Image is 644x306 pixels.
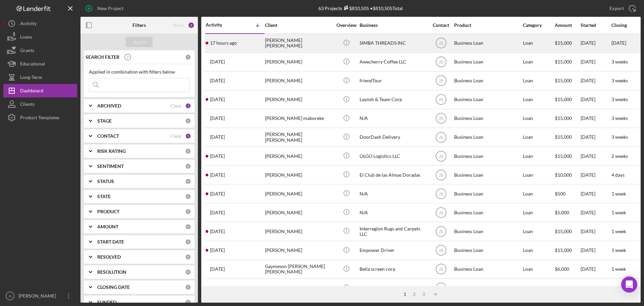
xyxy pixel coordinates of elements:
div: Loan [523,34,554,52]
div: 0 [185,148,191,154]
div: 0 [185,118,191,124]
div: Business Loan [454,72,521,90]
time: 2 weeks [611,153,628,159]
div: Activity [20,17,37,32]
div: Clear [170,133,182,139]
span: $500 [555,191,566,196]
time: 3 weeks [611,59,628,64]
div: Overview [334,23,359,28]
div: [DATE] [581,242,611,259]
div: 0 [185,163,191,169]
div: Category [523,23,554,28]
time: 2025-08-28 23:35 [210,78,225,83]
button: Educational [3,57,77,71]
div: Applied in combination with filters below [89,69,190,75]
div: Loan [523,279,554,297]
div: El Club de las Almas Doradas [360,166,427,184]
span: $15,000 [555,40,572,46]
div: [DATE] [581,72,611,90]
div: [PERSON_NAME] maboreke [265,110,332,127]
span: $15,000 [555,228,572,234]
div: Awecherry Coffee LLC [360,53,427,71]
button: Grants [3,44,77,57]
div: Business Loan [454,204,521,221]
b: AMOUNT [97,224,118,229]
div: [DATE] [581,222,611,240]
b: STAGE [97,118,112,124]
b: START DATE [97,239,124,245]
div: [DATE] [581,260,611,278]
div: Amount [555,23,580,28]
div: Export [609,2,624,15]
time: 2025-08-28 17:30 [210,97,225,102]
time: 3 weeks [611,115,628,121]
div: Dashboard [20,84,43,99]
div: [DATE] [581,166,611,184]
div: Contact [428,23,453,28]
div: Business Loan [454,34,521,52]
time: 2025-08-23 23:06 [210,154,225,159]
text: JS [438,286,443,291]
button: Long-Term [3,71,77,84]
div: Loan [523,110,554,127]
time: 2025-08-16 20:32 [210,191,225,196]
time: 1 week [611,266,626,272]
div: [DATE] [581,185,611,203]
div: Loan [523,53,554,71]
text: JS [438,248,443,253]
div: Loan [523,204,554,221]
time: 2025-08-15 21:24 [210,210,225,215]
div: Reset [173,23,184,28]
time: 2025-08-27 19:24 [210,116,225,121]
div: [PERSON_NAME] [265,185,332,203]
div: Interregion Rugs and Carpets LLC [360,222,427,240]
div: $810,505 [342,5,369,11]
div: DoorDash Delivery [360,128,427,146]
time: [DATE] [611,40,626,46]
div: Activity [206,22,235,28]
div: [PERSON_NAME] [PERSON_NAME] [265,34,332,52]
span: $15,000 [555,59,572,64]
div: [PERSON_NAME] [265,147,332,165]
div: [PERSON_NAME] [265,279,332,297]
div: Client [265,23,332,28]
b: SENTIMENT [97,164,124,169]
div: [PERSON_NAME] [265,204,332,221]
div: N/A [360,204,427,221]
span: $15,000 [555,134,572,140]
div: [DATE] [581,91,611,108]
div: Loan [523,166,554,184]
div: [DATE] [581,128,611,146]
div: 0 [185,269,191,275]
button: Dashboard [3,84,77,97]
div: Business Loan [454,279,521,297]
span: $15,000 [555,78,572,83]
text: JS [438,135,443,140]
div: Business Loan [454,91,521,108]
div: [PERSON_NAME] [265,72,332,90]
div: Business Loan [454,53,521,71]
button: Apply [126,37,153,47]
text: JS [438,267,443,272]
div: Bella screen corp [360,260,427,278]
button: Product Templates [3,111,77,124]
div: 0 [185,239,191,245]
div: N/A [360,110,427,127]
div: [DATE] [581,204,611,221]
time: 2025-08-13 14:49 [210,285,225,291]
b: FUNDED [97,300,116,305]
text: JS [438,229,443,234]
text: JS [8,294,12,298]
div: Loan [523,185,554,203]
span: $15,000 [555,153,572,159]
div: 0 [185,284,191,290]
div: SIMBA THREADS INC [360,34,427,52]
div: Grants [20,44,34,59]
text: JS [438,191,443,196]
div: Business Loan [454,260,521,278]
div: friendTour [360,72,427,90]
div: Business Loan [454,242,521,259]
div: Empower Driver [360,242,427,259]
